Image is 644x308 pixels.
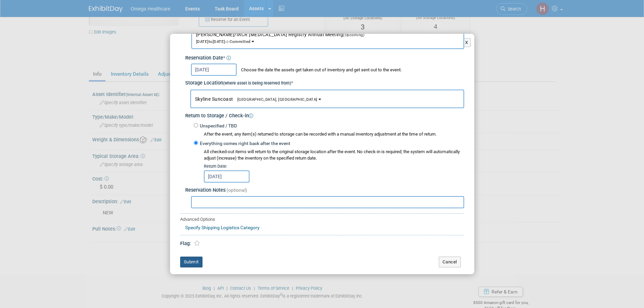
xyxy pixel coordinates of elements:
span: Flag: [180,241,191,246]
span: to [209,39,213,44]
div: Advanced Options [180,216,464,223]
div: Storage Location [185,76,464,87]
span: [GEOGRAPHIC_DATA], [GEOGRAPHIC_DATA] [233,97,317,102]
div: All checked-out items will return to the original storage location after the event. No check-in i... [204,149,464,162]
span: Choose the date the assets get taken out of inventory and get sent out to the event. [238,67,402,72]
button: X [462,38,471,47]
div: After the event, any item(s) returned to storage can be recorded with a manual inventory adjustme... [194,129,464,138]
span: (Upcoming) [343,33,364,37]
span: (optional) [226,187,247,193]
div: Reservation Date [185,51,464,62]
span: [DATE] [DATE] Committed [196,32,369,44]
button: Cancel [439,257,461,267]
button: Skyline Suncoast[GEOGRAPHIC_DATA], [GEOGRAPHIC_DATA] [190,90,464,108]
a: Specify Shipping Logistics Category [185,225,260,230]
input: Reservation Date [191,64,237,76]
div: Return to Storage / Check-in [185,108,464,120]
div: Return Date: [204,163,464,169]
label: Unspecified / TBD [198,123,237,129]
button: Submit [180,257,202,267]
input: Return Date [204,170,249,183]
label: Everything comes right back after the event [198,140,290,147]
span: [PERSON_NAME]/IACR [MEDICAL_DATA] Registry Annual Meeting [196,32,369,44]
small: (where asset is being reserved from) [223,81,291,86]
span: Skyline Suncoast [195,96,317,102]
button: [PERSON_NAME]/IACR [MEDICAL_DATA] Registry Annual Meeting(Upcoming)[DATE]to[DATE]Committed [191,27,464,49]
span: Reservation Notes [185,187,225,193]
